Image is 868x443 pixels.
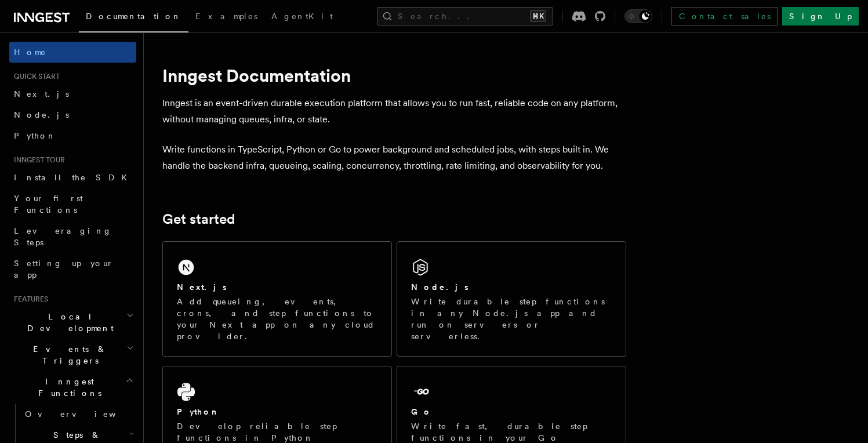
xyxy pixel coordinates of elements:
[9,104,136,125] a: Node.js
[411,281,468,293] h2: Node.js
[9,295,48,304] span: Features
[264,3,340,31] a: AgentKit
[14,131,56,140] span: Python
[671,7,778,26] a: Contact sales
[14,46,46,58] span: Home
[162,95,626,128] p: Inngest is an event-driven durable execution platform that allows you to run fast, reliable code ...
[14,259,114,279] span: Setting up your app
[177,281,227,293] h2: Next.js
[9,306,136,339] button: Local Development
[86,12,181,21] span: Documentation
[782,7,859,26] a: Sign Up
[624,9,652,23] button: Toggle dark mode
[177,406,220,417] h2: Python
[9,220,136,253] a: Leveraging Steps
[14,194,83,215] span: Your first Functions
[411,406,432,417] h2: Go
[14,226,112,247] span: Leveraging Steps
[9,311,126,334] span: Local Development
[162,211,235,227] a: Get started
[162,65,626,86] h1: Inngest Documentation
[177,296,377,342] p: Add queueing, events, crons, and step functions to your Next app on any cloud provider.
[9,155,65,165] span: Inngest tour
[9,188,136,220] a: Your first Functions
[25,409,144,419] span: Overview
[188,3,264,31] a: Examples
[20,404,136,424] a: Overview
[9,167,136,188] a: Install the SDK
[14,89,69,99] span: Next.js
[9,42,136,63] a: Home
[9,343,126,366] span: Events & Triggers
[162,241,392,357] a: Next.jsAdd queueing, events, crons, and step functions to your Next app on any cloud provider.
[397,241,626,357] a: Node.jsWrite durable step functions in any Node.js app and run on servers or serverless.
[195,12,257,21] span: Examples
[9,72,60,81] span: Quick start
[377,7,553,26] button: Search...⌘K
[271,12,333,21] span: AgentKit
[9,253,136,285] a: Setting up your app
[9,371,136,404] button: Inngest Functions
[411,296,612,342] p: Write durable step functions in any Node.js app and run on servers or serverless.
[9,125,136,146] a: Python
[79,3,188,32] a: Documentation
[162,141,626,174] p: Write functions in TypeScript, Python or Go to power background and scheduled jobs, with steps bu...
[14,110,69,119] span: Node.js
[9,83,136,104] a: Next.js
[9,376,125,399] span: Inngest Functions
[9,339,136,371] button: Events & Triggers
[530,10,546,22] kbd: ⌘K
[14,173,134,182] span: Install the SDK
